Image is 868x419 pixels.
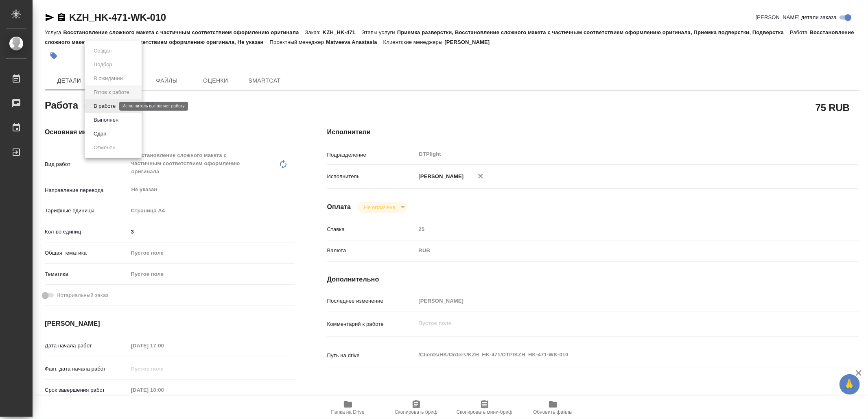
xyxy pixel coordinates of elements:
[91,74,125,83] button: В ожидании
[91,116,121,124] button: Выполнен
[91,143,118,152] button: Отменен
[91,129,109,138] button: Сдан
[91,88,132,97] button: Готов к работе
[91,46,114,55] button: Создан
[91,102,118,111] button: В работе
[91,60,115,69] button: Подбор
